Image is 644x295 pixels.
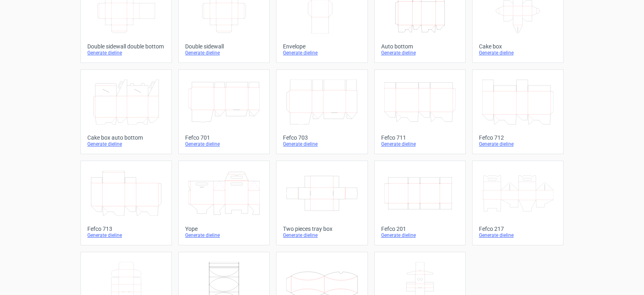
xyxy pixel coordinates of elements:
div: Fefco 711 [381,134,459,141]
div: Generate dieline [381,141,459,147]
div: Yope [185,226,263,232]
div: Generate dieline [87,232,165,239]
div: Generate dieline [479,50,557,56]
div: Double sidewall double bottom [87,43,165,50]
a: Fefco 712Generate dieline [472,69,563,154]
div: Fefco 713 [87,226,165,232]
div: Double sidewall [185,43,263,50]
div: Fefco 703 [283,134,361,141]
div: Generate dieline [479,141,557,147]
div: Generate dieline [87,50,165,56]
div: Envelope [283,43,361,50]
a: YopeGenerate dieline [178,161,270,245]
div: Generate dieline [185,50,263,56]
div: Fefco 201 [381,226,459,232]
div: Cake box [479,43,557,50]
div: Cake box auto bottom [87,134,165,141]
div: Two pieces tray box [283,226,361,232]
a: Fefco 217Generate dieline [472,161,563,245]
a: Two pieces tray boxGenerate dieline [276,161,367,245]
div: Generate dieline [185,232,263,239]
div: Fefco 217 [479,226,557,232]
div: Generate dieline [185,141,263,147]
div: Generate dieline [381,50,459,56]
div: Generate dieline [87,141,165,147]
a: Fefco 201Generate dieline [374,161,466,245]
a: Fefco 711Generate dieline [374,69,466,154]
div: Generate dieline [479,232,557,239]
div: Generate dieline [381,232,459,239]
div: Fefco 701 [185,134,263,141]
a: Fefco 713Generate dieline [80,161,172,245]
div: Generate dieline [283,141,361,147]
div: Generate dieline [283,232,361,239]
div: Generate dieline [283,50,361,56]
a: Cake box auto bottomGenerate dieline [80,69,172,154]
div: Auto bottom [381,43,459,50]
a: Fefco 701Generate dieline [178,69,270,154]
div: Fefco 712 [479,134,557,141]
a: Fefco 703Generate dieline [276,69,367,154]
